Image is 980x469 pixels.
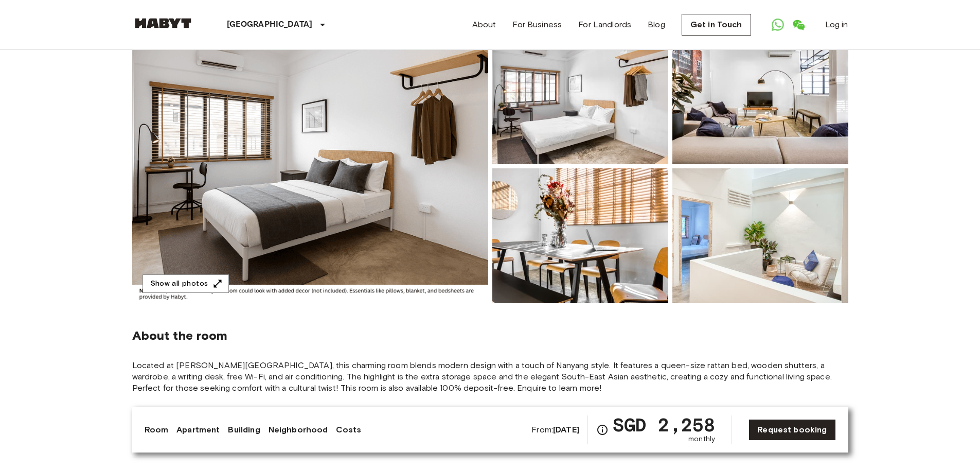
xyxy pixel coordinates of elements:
a: Log in [825,19,848,31]
p: [GEOGRAPHIC_DATA] [227,19,313,31]
a: Room [145,424,169,436]
a: Get in Touch [682,14,751,36]
span: SGD 2,258 [613,415,715,434]
span: About the room [132,328,848,343]
span: monthly [688,434,715,444]
a: Neighborhood [269,424,328,436]
a: Apartment [176,424,220,436]
img: Picture of unit SG-01-080-001-03 [672,168,848,303]
svg: Check cost overview for full price breakdown. Please note that discounts apply to new joiners onl... [596,424,609,436]
a: Blog [648,19,665,31]
span: From: [531,424,579,436]
a: Costs [336,424,361,436]
a: Request booking [749,419,835,441]
a: Open WeChat [788,14,809,35]
a: For Landlords [578,19,631,31]
span: Located at [PERSON_NAME][GEOGRAPHIC_DATA], this charming room blends modern design with a touch o... [132,360,848,394]
b: [DATE] [553,425,579,435]
img: Picture of unit SG-01-080-001-03 [672,29,848,164]
a: Open WhatsApp [768,14,788,35]
img: Picture of unit SG-01-080-001-03 [492,168,668,303]
img: Marketing picture of unit SG-01-080-001-03 [132,29,488,303]
img: Habyt [132,18,194,28]
a: Building [228,424,260,436]
img: Picture of unit SG-01-080-001-03 [492,29,668,164]
a: About [472,19,496,31]
a: For Business [512,19,562,31]
button: Show all photos [142,274,229,293]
